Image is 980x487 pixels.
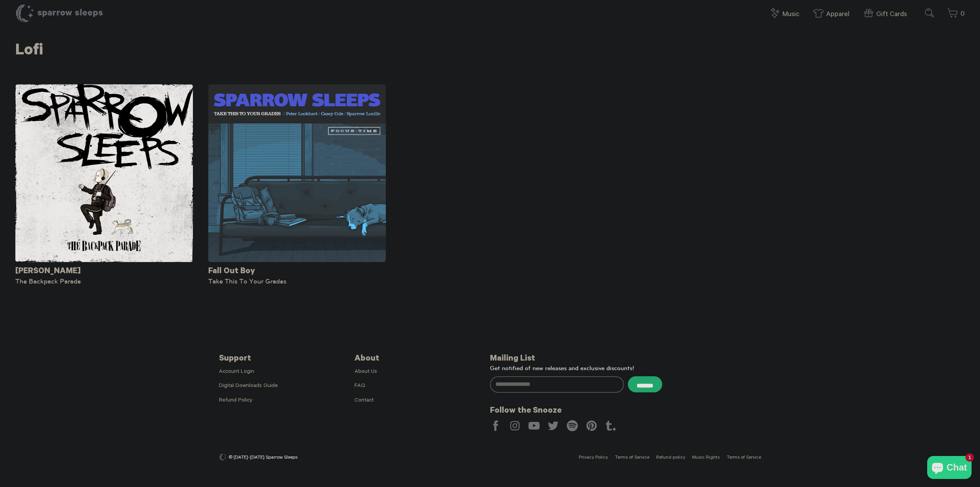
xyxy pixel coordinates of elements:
a: Privacy Policy [579,455,608,461]
h1: Lofi [15,42,965,61]
a: Terms of Service [727,455,761,461]
div: [PERSON_NAME] [15,262,193,277]
a: Digital Downloads Guide [219,383,278,389]
a: About Us [354,369,377,375]
img: MyChemicalRomance-TheBackpackParade-Cover-SparrowSleeps_grande.png [15,84,193,262]
a: YouTube [528,420,540,431]
a: Refund policy [656,455,685,461]
a: 0 [947,6,965,22]
div: Fall Out Boy [208,262,386,277]
img: FallOutBoy-TakeThisToYourGrades_Lofi_-SparrowSleeps-Cover_grande.png [208,84,386,262]
a: Facebook [490,420,501,431]
a: Contact [354,398,374,404]
input: Submit [922,5,938,21]
a: Terms of Service [615,455,649,461]
a: FAQ [354,383,365,389]
h5: About [354,354,490,364]
span: © [DATE]-[DATE] Sparrow Sleeps [229,455,297,461]
a: Refund Policy [219,398,252,404]
a: Fall Out Boy Take This To Your Grades [208,84,386,285]
a: [PERSON_NAME] The Backpack Parade [15,84,193,285]
a: Account Login [219,369,254,375]
div: The Backpack Parade [15,277,193,285]
a: Music [769,6,803,23]
a: Tumblr [605,420,616,431]
a: Pinterest [586,420,597,431]
a: Music Rights [692,455,720,461]
div: Take This To Your Grades [208,277,386,285]
a: Twitter [547,420,559,431]
a: Spotify [567,420,578,431]
h5: Support [219,354,354,364]
h1: Sparrow Sleeps [15,4,103,23]
a: Gift Cards [863,6,911,23]
a: Instagram [509,420,521,431]
p: Get notified of new releases and exclusive discounts! [490,364,761,372]
inbox-online-store-chat: Shopify online store chat [925,456,974,481]
h5: Follow the Snooze [490,406,761,416]
h5: Mailing List [490,354,761,364]
a: Apparel [813,6,853,23]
